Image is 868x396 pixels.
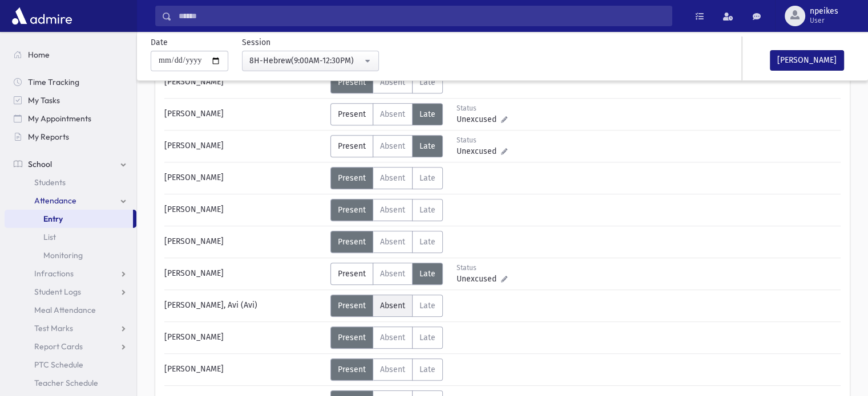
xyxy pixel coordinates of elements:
span: List [43,232,56,242]
div: AttTypes [330,71,443,93]
div: Status [457,103,507,113]
span: Time Tracking [28,77,79,87]
span: Late [419,141,435,151]
span: Late [419,269,435,279]
span: My Reports [28,132,69,142]
span: Absent [380,301,405,311]
a: Entry [5,210,133,228]
span: Monitoring [43,250,83,260]
a: My Appointments [5,109,136,128]
span: Report Cards [34,341,83,352]
a: Student Logs [5,283,136,301]
span: Absent [380,109,405,119]
img: AdmirePro [9,5,75,27]
span: Present [338,237,366,247]
span: Absent [380,269,405,279]
div: [PERSON_NAME], Avi (Avi) [159,295,330,317]
span: Late [419,237,435,247]
a: Meal Attendance [5,301,136,319]
div: AttTypes [330,199,443,221]
div: AttTypes [330,103,443,125]
a: My Reports [5,128,136,146]
a: Teacher Schedule [5,374,136,392]
span: Entry [43,214,63,224]
span: Student Logs [34,287,81,297]
span: Infractions [34,268,74,279]
span: Students [34,177,66,187]
span: npeikes [810,7,838,16]
span: Attendance [34,195,76,206]
a: School [5,155,136,173]
span: Absent [380,141,405,151]
span: Late [419,333,435,342]
span: Home [28,50,50,60]
div: AttTypes [330,358,443,381]
span: Present [338,109,366,119]
span: Present [338,269,366,279]
span: Present [338,333,366,342]
span: Unexcused [457,273,501,285]
div: AttTypes [330,263,443,285]
span: Unexcused [457,145,501,157]
div: Status [457,135,507,145]
a: My Tasks [5,91,136,109]
div: AttTypes [330,295,443,317]
span: Absent [380,77,405,87]
a: Students [5,173,136,191]
span: My Appointments [28,113,91,124]
div: [PERSON_NAME] [159,326,330,349]
span: School [28,159,52,169]
div: [PERSON_NAME] [159,358,330,381]
div: [PERSON_NAME] [159,71,330,93]
span: Present [338,141,366,151]
span: Present [338,77,366,87]
span: Absent [380,237,405,247]
div: AttTypes [330,326,443,349]
span: Present [338,205,366,215]
div: [PERSON_NAME] [159,103,330,125]
span: Test Marks [34,323,73,333]
span: Present [338,301,366,311]
div: [PERSON_NAME] [159,135,330,157]
a: Home [5,46,136,64]
div: 8H-Hebrew(9:00AM-12:30PM) [249,55,362,67]
a: Infractions [5,264,136,283]
span: Present [338,365,366,374]
div: [PERSON_NAME] [159,167,330,189]
label: Date [151,36,168,48]
a: Test Marks [5,319,136,337]
span: PTC Schedule [34,360,83,370]
label: Session [242,36,271,48]
span: User [810,16,838,25]
div: AttTypes [330,231,443,253]
button: 8H-Hebrew(9:00AM-12:30PM) [242,51,379,71]
span: Late [419,109,435,119]
div: [PERSON_NAME] [159,263,330,285]
span: Unexcused [457,113,501,125]
input: Search [172,6,672,26]
a: Report Cards [5,337,136,356]
div: [PERSON_NAME] [159,231,330,253]
span: Present [338,173,366,183]
span: Late [419,77,435,87]
a: PTC Schedule [5,356,136,374]
div: AttTypes [330,135,443,157]
a: Time Tracking [5,73,136,91]
span: Absent [380,365,405,374]
div: AttTypes [330,167,443,189]
button: [PERSON_NAME] [770,50,844,71]
a: Attendance [5,191,136,210]
span: Absent [380,173,405,183]
span: Late [419,205,435,215]
span: Late [419,365,435,374]
a: Monitoring [5,246,136,264]
span: Teacher Schedule [34,378,98,388]
span: Late [419,301,435,311]
div: [PERSON_NAME] [159,199,330,221]
span: Meal Attendance [34,305,96,315]
span: Absent [380,205,405,215]
div: Status [457,263,507,273]
span: Absent [380,333,405,342]
span: My Tasks [28,95,60,105]
span: Late [419,173,435,183]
